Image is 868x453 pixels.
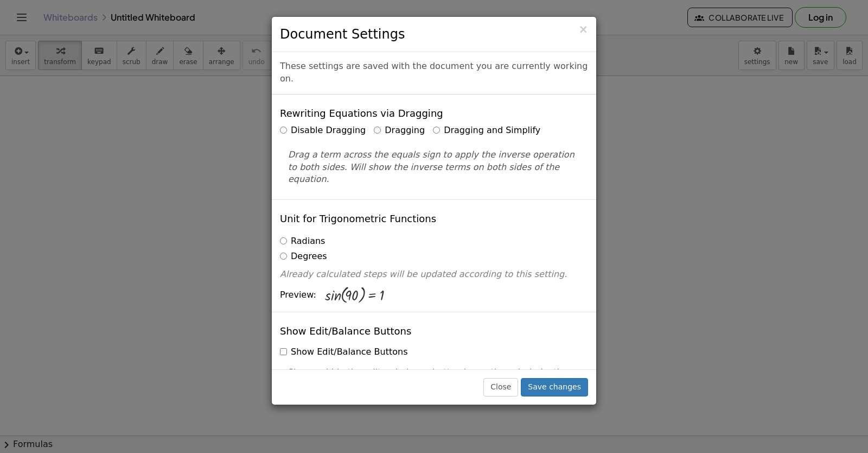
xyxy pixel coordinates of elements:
[374,124,425,137] label: Dragging
[280,25,588,43] h3: Document Settings
[483,378,518,397] button: Close
[578,23,588,36] span: ×
[374,127,381,134] input: Dragging
[288,367,580,379] p: Show or hide the edit or balance button beneath each derivation.
[280,235,325,248] label: Radians
[280,124,366,137] label: Disable Dragging
[280,237,287,244] input: Radians
[280,108,443,119] h4: Rewriting Equations via Dragging
[521,378,588,397] button: Save changes
[433,127,440,134] input: Dragging and Simplify
[280,326,411,337] h4: Show Edit/Balance Buttons
[280,268,588,281] p: Already calculated steps will be updated according to this setting.
[272,52,596,95] div: These settings are saved with the document you are currently working on.
[280,127,287,134] input: Disable Dragging
[433,124,540,137] label: Dragging and Simplify
[288,149,580,186] p: Drag a term across the equals sign to apply the inverse operation to both sides. Will show the in...
[280,289,316,301] span: Preview:
[578,24,588,35] button: Close
[280,253,287,260] input: Degrees
[280,213,436,224] h4: Unit for Trigonometric Functions
[280,346,407,358] label: Show Edit/Balance Buttons
[280,250,327,263] label: Degrees
[280,348,287,355] input: Show Edit/Balance Buttons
